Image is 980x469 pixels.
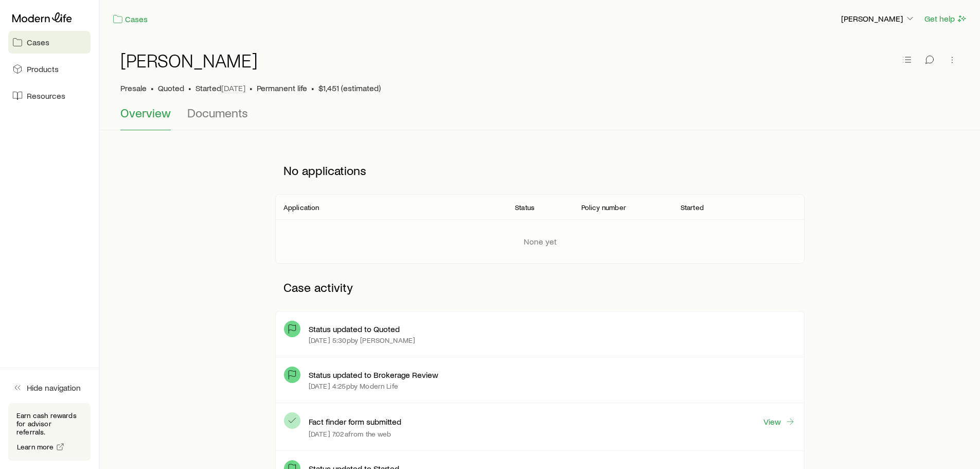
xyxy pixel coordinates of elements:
div: Case details tabs [120,106,959,130]
p: [DATE] 7:02a from the web [309,430,391,438]
p: None yet [524,236,557,247]
p: [PERSON_NAME] [841,13,915,24]
p: [DATE] 4:25p by Modern Life [309,382,398,390]
h1: [PERSON_NAME] [120,50,258,71]
p: Case activity [275,272,805,303]
p: Application [283,203,319,212]
span: • [188,83,191,93]
div: Earn cash rewards for advisor referrals.Learn more [8,403,91,461]
a: View [763,416,796,427]
span: Resources [27,91,65,101]
a: Cases [8,31,91,54]
span: • [151,83,154,93]
span: Permanent life [257,83,307,93]
button: [PERSON_NAME] [841,13,916,25]
span: [DATE] [221,83,245,93]
p: Status [515,203,534,212]
a: Resources [8,84,91,107]
button: Hide navigation [8,376,91,399]
span: Learn more [17,443,54,450]
span: Quoted [158,83,184,93]
span: Cases [27,37,49,47]
button: Get help [924,13,968,25]
span: $1,451 (estimated) [318,83,381,93]
p: Started [681,203,704,212]
span: • [250,83,253,93]
span: Overview [120,106,171,120]
a: Products [8,58,91,80]
p: Fact finder form submitted [309,416,401,427]
span: • [311,83,314,93]
p: Earn cash rewards for advisor referrals. [16,411,82,436]
span: Documents [187,106,248,120]
span: Hide navigation [27,383,81,393]
p: No applications [275,155,805,186]
p: [DATE] 5:30p by [PERSON_NAME] [309,336,415,344]
p: Policy number [581,203,626,212]
p: Started [195,83,245,93]
p: Presale [120,83,147,93]
p: Status updated to Quoted [309,324,400,334]
span: Products [27,64,59,74]
p: Status updated to Brokerage Review [309,370,438,380]
a: Cases [112,13,148,25]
